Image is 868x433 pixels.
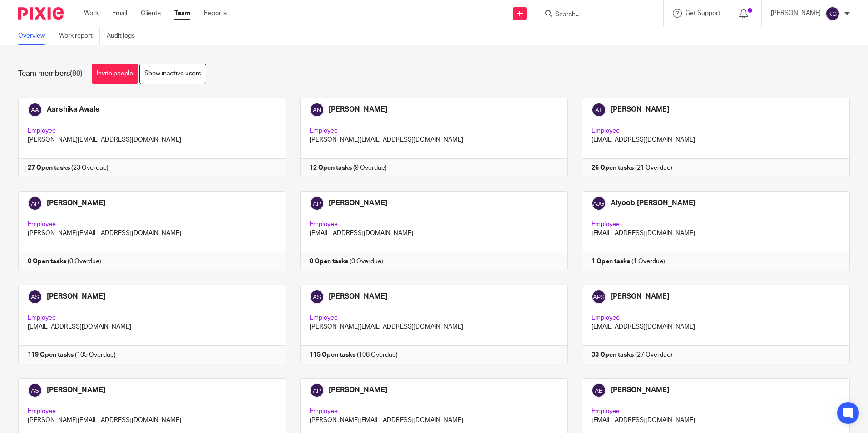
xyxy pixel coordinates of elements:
[141,9,161,18] a: Clients
[70,70,83,77] span: (80)
[139,64,206,84] a: Show inactive users
[204,9,227,18] a: Reports
[18,69,83,79] h1: Team members
[18,27,52,45] a: Overview
[112,9,127,18] a: Email
[84,9,99,18] a: Work
[18,7,64,20] img: Pixie
[771,9,821,18] p: [PERSON_NAME]
[59,27,100,45] a: Work report
[686,10,720,16] span: Get Support
[825,6,840,21] img: svg%3E
[554,11,636,19] input: Search
[107,27,142,45] a: Audit logs
[174,9,190,18] a: Team
[92,64,138,84] a: Invite people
